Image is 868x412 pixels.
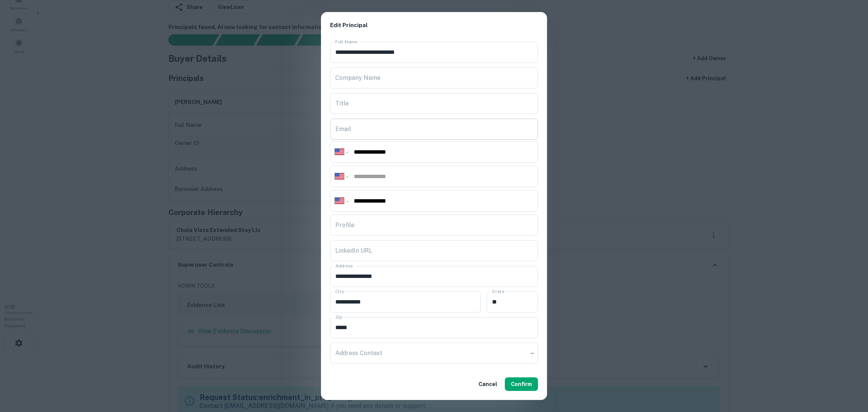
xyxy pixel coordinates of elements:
label: Address [335,262,353,269]
label: Full Name [335,38,358,45]
label: City [335,288,344,295]
button: Cancel [475,377,500,391]
label: State [492,288,504,295]
div: ​ [330,343,538,364]
label: Zip [335,314,342,320]
h2: Edit Principal [321,12,547,39]
iframe: Chat Widget [830,352,868,388]
button: Confirm [505,377,538,391]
